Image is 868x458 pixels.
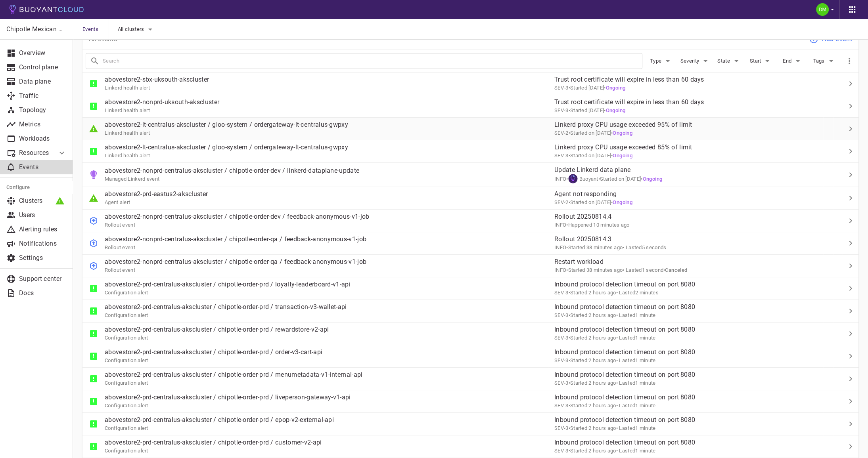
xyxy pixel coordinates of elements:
span: SEV-3 [554,403,569,408]
span: Severity [680,58,701,64]
span: • Lasted 1 minute [616,335,656,341]
p: abovestore2-prd-centralus-akscluster / chipotle-order-prd / transaction-v3-wallet-api [105,303,347,311]
button: Severity [680,55,710,67]
relative-time: 2 hours ago [588,312,616,318]
p: abovestore2-sbx-uksouth-akscluster [105,76,209,84]
p: Traffic [19,92,67,100]
span: SEV-3 [554,357,569,363]
p: Resources [19,149,51,157]
span: Configuration alert [105,448,148,454]
p: Rollout 20250814.3 [554,235,823,243]
span: • Lasted 1 minute [616,312,656,318]
span: Configuration alert [105,290,148,296]
span: SEV-3 [554,85,569,91]
relative-time: 38 minutes ago [586,244,623,250]
span: • Lasted 1 second [623,267,663,273]
span: • [663,267,688,273]
span: Fri, 20 Jun 2025 04:42:51 GMT+9 / Thu, 19 Jun 2025 19:42:51 UTC [569,153,611,158]
span: • [604,107,625,113]
span: Ongoing [613,199,632,205]
span: Configuration alert [105,403,148,408]
p: abovestore2-prd-centralus-akscluster / chipotle-order-prd / customer-v2-api [105,439,322,447]
span: • Lasted 1 minute [616,425,656,431]
span: Thu, 14 Aug 2025 20:46:21 GMT+9 / Thu, 14 Aug 2025 11:46:21 UTC [569,335,616,341]
span: • Lasted 1 minute [616,357,656,363]
span: Rollout event [105,222,135,228]
p: Inbound protocol detection timeout on port 8080 [554,439,823,447]
span: Canceled [665,267,687,273]
span: • Lasted 5 seconds [623,244,666,250]
p: Inbound protocol detection timeout on port 8080 [554,281,823,288]
span: • [611,153,632,158]
relative-time: 2 hours ago [588,290,616,296]
relative-time: 38 minutes ago [586,267,623,273]
span: Thu, 14 Aug 2025 20:46:21 GMT+9 / Thu, 14 Aug 2025 11:46:21 UTC [569,290,616,296]
p: Trust root certificate will expire in less than 60 days [554,98,823,106]
span: Thu, 14 Aug 2025 20:46:21 GMT+9 / Thu, 14 Aug 2025 11:46:21 UTC [569,357,616,363]
img: Deon Mason [816,3,829,16]
relative-time: 2 hours ago [588,403,616,408]
relative-time: [DATE] [588,107,604,113]
relative-time: [DATE] [588,85,604,91]
p: Alerting rules [19,225,67,233]
p: abovestore2-lt-centralus-akscluster / gloo-system / ordergateway-lt-centralus-gwpxy [105,121,348,129]
p: Settings [19,254,67,262]
input: Search [103,55,642,67]
span: Start [750,58,763,64]
span: Configuration alert [105,357,148,363]
span: State [717,58,732,64]
span: • Lasted 1 minute [616,403,656,408]
span: SEV-3 [554,380,569,386]
p: Linkerd proxy CPU usage exceeded 95% of limit [554,121,823,129]
span: • Lasted 1 minute [616,448,656,454]
p: Notifications [19,240,67,248]
span: INFO [554,267,566,273]
span: • [566,176,568,182]
p: Trust root certificate will expire in less than 60 days [554,76,823,84]
span: Configuration alert [105,335,148,341]
span: Linkerd health alert [105,153,150,158]
span: Thu, 14 Aug 2025 20:46:21 GMT+9 / Thu, 14 Aug 2025 11:46:21 UTC [569,403,616,408]
p: Data plane [19,78,67,86]
p: abovestore2-prd-centralus-akscluster / chipotle-order-prd / rewardstore-v2-api [105,326,329,334]
p: Users [19,211,67,219]
button: State [717,55,742,67]
p: Inbound protocol detection timeout on port 8080 [554,303,823,311]
relative-time: on [DATE] [588,199,611,205]
p: Overview [19,49,67,57]
p: abovestore2-nonprd-uksouth-akscluster [105,98,219,106]
span: Thu, 14 Aug 2025 20:46:21 GMT+9 / Thu, 14 Aug 2025 11:46:21 UTC [569,448,616,454]
div: Buoyant [568,174,598,183]
p: Workloads [19,135,67,143]
p: Agent not responding [554,190,823,198]
p: Restart workload [554,258,823,266]
span: Sat, 21 Dec 2024 02:28:04 GMT+9 / Fri, 20 Dec 2024 17:28:04 UTC [569,199,611,205]
span: SEV-3 [554,425,569,431]
span: Buoyant [579,176,598,182]
relative-time: 2 hours ago [588,425,616,431]
span: Thu, 14 Aug 2025 22:17:43 GMT+9 / Thu, 14 Aug 2025 13:17:43 UTC [566,267,623,273]
p: Docs [19,289,67,297]
button: All clusters [118,23,155,35]
span: Fri, 20 Jun 2025 06:02:55 GMT+9 / Thu, 19 Jun 2025 21:02:55 UTC [569,130,611,136]
span: Rollout event [105,244,135,250]
p: abovestore2-prd-centralus-akscluster / chipotle-order-prd / liveperson-gateway-v1-api [105,393,351,401]
span: Type [650,58,663,64]
p: abovestore2-prd-centralus-akscluster / chipotle-order-prd / epop-v2-external-api [105,416,334,424]
relative-time: on [DATE] [588,153,611,158]
relative-time: 2 hours ago [588,380,616,386]
span: Thu, 14 Aug 2025 20:46:21 GMT+9 / Thu, 14 Aug 2025 11:46:21 UTC [569,312,616,318]
relative-time: on [DATE] [618,176,641,182]
p: Events [19,163,67,171]
span: Thu, 14 Aug 2025 22:17:44 GMT+9 / Thu, 14 Aug 2025 13:17:44 UTC [566,244,623,250]
span: SEV-3 [554,107,569,113]
h5: Configure [6,184,67,191]
span: Tue, 18 Mar 2025 00:10:35 GMT+9 / Mon, 17 Mar 2025 15:10:35 UTC [598,176,641,182]
relative-time: 10 minutes ago [593,222,629,228]
span: Rollout event [105,267,135,273]
p: abovestore2-nonprd-centralus-akscluster / chipotle-order-dev / linkerd-dataplane-update [105,167,359,175]
span: Ongoing [613,153,632,158]
span: SEV-2 [554,130,569,136]
span: All clusters [118,26,146,32]
p: Inbound protocol detection timeout on port 8080 [554,416,823,424]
